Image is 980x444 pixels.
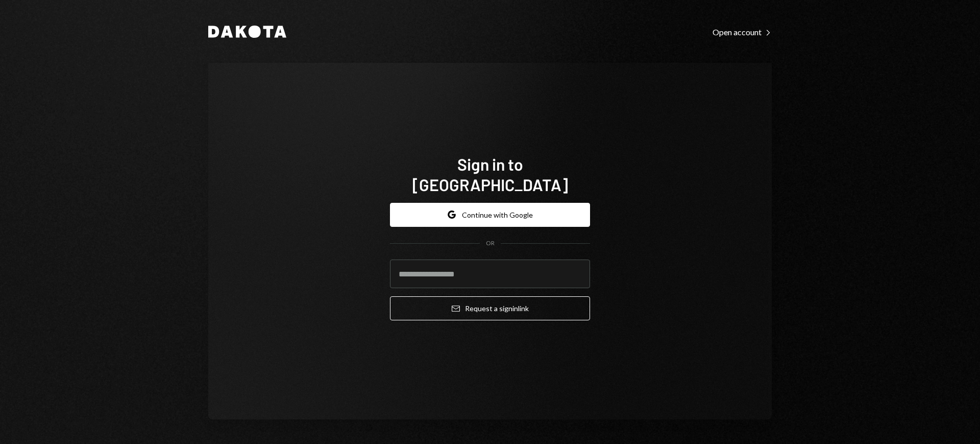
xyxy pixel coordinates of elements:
a: Open account [713,26,772,37]
button: Continue with Google [390,203,590,227]
button: Request a signinlink [390,296,590,320]
div: OR [486,239,495,248]
div: Open account [713,27,772,37]
h1: Sign in to [GEOGRAPHIC_DATA] [390,154,590,195]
